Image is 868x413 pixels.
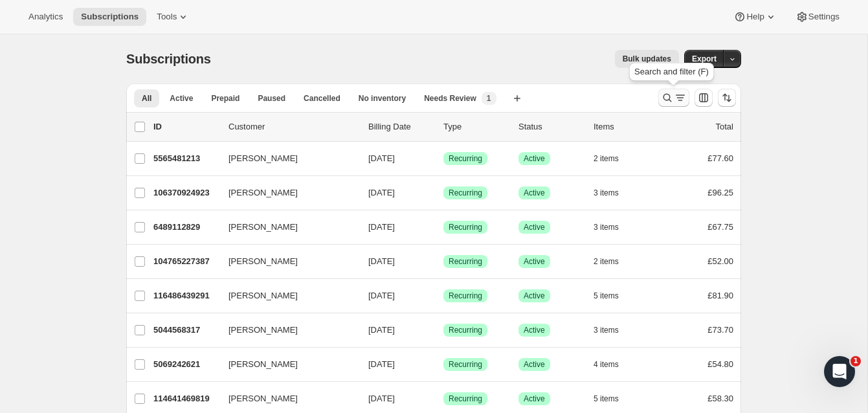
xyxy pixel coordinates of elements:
[153,392,218,405] p: 114641469819
[153,355,733,374] div: 5069242621[PERSON_NAME][DATE]SuccessRecurringSuccessActive4 items£54.80
[368,256,395,266] span: [DATE]
[304,93,340,104] span: Cancelled
[824,356,855,387] iframe: Intercom live chat
[449,222,482,232] span: Recurring
[594,321,633,339] button: 3 items
[594,390,633,408] button: 5 items
[524,222,545,232] span: Active
[221,251,350,272] button: [PERSON_NAME]
[487,93,491,104] span: 1
[524,153,545,164] span: Active
[368,188,395,197] span: [DATE]
[228,392,298,405] span: [PERSON_NAME]
[228,358,298,371] span: [PERSON_NAME]
[449,394,482,404] span: Recurring
[424,93,476,104] span: Needs Review
[221,388,350,409] button: [PERSON_NAME]
[707,188,733,197] span: £96.25
[594,120,658,133] div: Items
[368,291,395,300] span: [DATE]
[153,150,733,168] div: 5565481213[PERSON_NAME][DATE]SuccessRecurringSuccessActive2 items£77.60
[449,325,482,335] span: Recurring
[684,50,724,68] button: Export
[153,324,218,337] p: 5044568317
[594,291,619,301] span: 5 items
[594,325,619,335] span: 3 items
[153,358,218,371] p: 5069242621
[808,12,840,22] span: Settings
[524,256,545,267] span: Active
[228,324,298,337] span: [PERSON_NAME]
[615,50,679,68] button: Bulk updates
[449,291,482,301] span: Recurring
[153,120,733,133] div: IDCustomerBilling DateTypeStatusItemsTotal
[368,120,433,133] p: Billing Date
[228,152,298,165] span: [PERSON_NAME]
[228,120,358,133] p: Customer
[81,12,139,22] span: Subscriptions
[524,394,545,404] span: Active
[221,217,350,238] button: [PERSON_NAME]
[170,93,193,104] span: Active
[228,255,298,268] span: [PERSON_NAME]
[449,359,482,370] span: Recurring
[707,325,733,335] span: £73.70
[153,252,733,271] div: 104765227387[PERSON_NAME][DATE]SuccessRecurringSuccessActive2 items£52.00
[707,222,733,232] span: £67.75
[228,221,298,234] span: [PERSON_NAME]
[449,188,482,198] span: Recurring
[153,186,218,199] p: 106370924923
[368,153,395,163] span: [DATE]
[73,8,146,26] button: Subscriptions
[157,12,177,22] span: Tools
[21,8,71,26] button: Analytics
[707,394,733,403] span: £58.30
[507,89,528,107] button: Create new view
[707,153,733,163] span: £77.60
[126,52,211,66] span: Subscriptions
[594,252,633,271] button: 2 items
[449,153,482,164] span: Recurring
[449,256,482,267] span: Recurring
[149,8,197,26] button: Tools
[594,184,633,202] button: 3 items
[153,321,733,339] div: 5044568317[PERSON_NAME][DATE]SuccessRecurringSuccessActive3 items£73.70
[594,150,633,168] button: 2 items
[658,89,689,107] button: Search and filter results
[594,287,633,305] button: 5 items
[594,355,633,374] button: 4 items
[524,325,545,335] span: Active
[28,12,63,22] span: Analytics
[594,188,619,198] span: 3 items
[623,54,671,64] span: Bulk updates
[746,12,764,22] span: Help
[221,148,350,169] button: [PERSON_NAME]
[153,221,218,234] p: 6489112829
[153,287,733,305] div: 116486439291[PERSON_NAME][DATE]SuccessRecurringSuccessActive5 items£81.90
[153,218,733,236] div: 6489112829[PERSON_NAME][DATE]SuccessRecurringSuccessActive3 items£67.75
[221,354,350,375] button: [PERSON_NAME]
[153,152,218,165] p: 5565481213
[211,93,239,104] span: Prepaid
[707,291,733,300] span: £81.90
[594,218,633,236] button: 3 items
[707,256,733,266] span: £52.00
[443,120,508,133] div: Type
[851,356,861,366] span: 1
[368,325,395,335] span: [DATE]
[707,359,733,369] span: £54.80
[692,54,717,64] span: Export
[718,89,736,107] button: Sort the results
[524,291,545,301] span: Active
[142,93,151,104] span: All
[594,359,619,370] span: 4 items
[594,222,619,232] span: 3 items
[524,188,545,198] span: Active
[228,186,298,199] span: [PERSON_NAME]
[359,93,406,104] span: No inventory
[228,289,298,302] span: [PERSON_NAME]
[716,120,733,133] p: Total
[153,390,733,408] div: 114641469819[PERSON_NAME][DATE]SuccessRecurringSuccessActive5 items£58.30
[788,8,847,26] button: Settings
[368,394,395,403] span: [DATE]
